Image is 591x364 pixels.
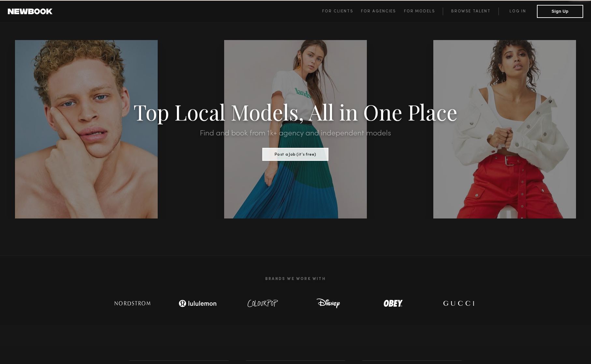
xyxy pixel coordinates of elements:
[361,7,404,15] a: For Agencies
[262,148,328,161] button: Post a Job (it’s free)
[110,297,155,310] img: logo-nordstrom.svg
[437,297,480,310] img: logo-gucci.svg
[262,150,328,157] a: Post a Job (it’s free)
[322,9,353,13] span: For Clients
[307,297,349,310] img: logo-disney.svg
[404,7,443,15] a: For Models
[443,7,498,15] a: Browse Talent
[372,297,414,310] img: logo-obey.svg
[498,7,537,15] a: Log in
[404,9,435,13] span: For Models
[537,5,583,18] button: Sign Up
[100,269,491,289] h2: Brands We Work With
[242,297,284,310] img: logo-colour-pop.svg
[322,7,361,15] a: For Clients
[175,297,221,310] img: logo-lulu.svg
[44,130,547,137] h2: Find and book from 1k+ agency and independent models
[44,102,547,122] h1: Top Local Models, All in One Place
[361,9,396,13] span: For Agencies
